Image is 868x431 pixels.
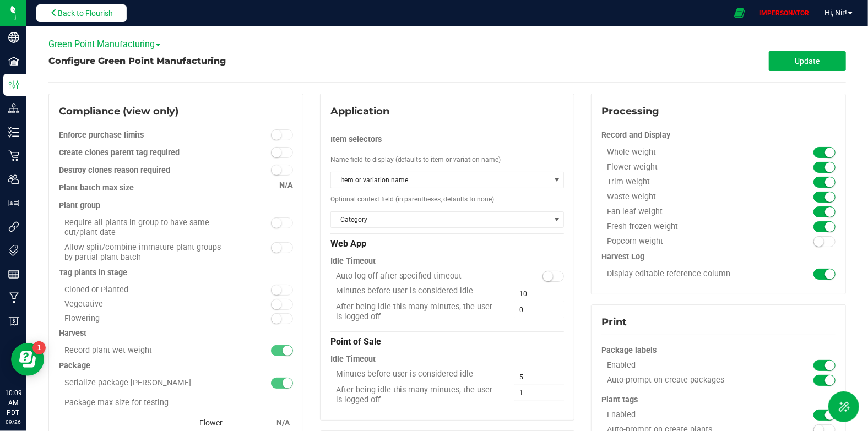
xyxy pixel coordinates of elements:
[601,252,836,263] div: Harvest Log
[601,375,777,385] div: Auto-prompt on create packages
[48,39,160,50] span: Green Point Manufacturing
[601,162,777,172] div: Flower weight
[330,286,506,296] div: Minutes before user is considered idle
[601,192,777,202] div: Waste weight
[59,346,234,356] div: Record plant wet weight
[330,331,565,350] div: Point of Sale
[59,130,234,141] div: Enforce purchase limits
[601,269,777,279] div: Display editable reference column
[59,314,234,323] div: Flowering
[59,104,293,119] div: Compliance (view only)
[514,385,564,401] input: 1
[601,341,836,361] div: Package labels
[320,339,575,346] configuration-section-card: Application
[59,200,293,211] div: Plant group
[824,8,847,17] span: Hi, Nir!
[601,177,777,187] div: Trim weight
[601,410,777,420] div: Enabled
[330,189,565,209] div: Optional context field (in parentheses, defaults to none)
[59,268,293,279] div: Tag plants in stage
[514,286,564,302] input: 10
[330,233,565,252] div: Web App
[59,361,293,372] div: Package
[330,104,565,119] div: Application
[601,222,777,232] div: Fresh frozen weight
[5,418,21,426] p: 09/26
[8,174,19,185] inline-svg: Users
[8,316,19,327] inline-svg: Billing
[48,362,303,370] configuration-section-card: Compliance (view only)
[8,56,19,67] inline-svg: Facilities
[59,148,234,159] div: Create clones parent tag required
[8,221,19,232] inline-svg: Integrations
[59,378,234,388] div: Serialize package [PERSON_NAME]
[8,292,19,303] inline-svg: Manufacturing
[514,369,564,385] input: 5
[727,2,752,24] span: Open Ecommerce Menu
[11,343,44,376] iframe: Resource center
[59,328,293,339] div: Harvest
[601,315,836,330] div: Print
[32,341,46,354] iframe: Resource center unread badge
[48,56,226,66] span: Configure Green Point Manufacturing
[59,299,234,309] div: Vegetative
[330,350,565,369] div: Idle Timeout
[8,32,19,43] inline-svg: Company
[8,150,19,161] inline-svg: Retail
[331,172,550,188] span: Item or variation name
[601,207,777,217] div: Fan leaf weight
[59,285,234,294] div: Cloned or Planted
[795,57,820,66] span: Update
[8,127,19,138] inline-svg: Inventory
[59,218,234,238] div: Require all plants in group to have same cut/plant date
[330,252,565,271] div: Idle Timeout
[331,212,550,227] span: Category
[591,335,846,342] configuration-section-card: Print
[330,130,565,150] div: Item selectors
[601,237,777,247] div: Popcorn weight
[601,148,777,157] div: Whole weight
[59,183,293,194] div: Plant batch max size
[58,9,113,18] span: Back to Flourish
[514,302,564,318] input: 0
[8,198,19,209] inline-svg: User Roles
[601,390,836,410] div: Plant tags
[601,130,836,141] div: Record and Display
[59,165,234,176] div: Destroy clones reason required
[769,51,846,71] button: Update
[59,243,234,263] div: Allow split/combine immature plant groups by partial plant batch
[279,181,293,190] span: N/A
[8,269,19,280] inline-svg: Reports
[330,150,565,170] div: Name field to display (defaults to item or variation name)
[755,8,813,18] p: IMPERSONATOR
[36,4,127,22] button: Back to Flourish
[8,103,19,114] inline-svg: Distribution
[330,369,506,379] div: Minutes before user is considered idle
[8,79,19,90] inline-svg: Configuration
[59,393,293,413] div: Package max size for testing
[591,253,846,261] configuration-section-card: Processing
[330,385,506,405] div: After being idle this many minutes, the user is logged off
[601,104,836,119] div: Processing
[5,388,21,418] p: 10:09 AM PDT
[330,271,506,281] div: Auto log off after specified timeout
[330,302,506,322] div: After being idle this many minutes, the user is logged off
[828,391,859,422] button: Toggle Menu
[601,361,777,370] div: Enabled
[8,245,19,256] inline-svg: Tags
